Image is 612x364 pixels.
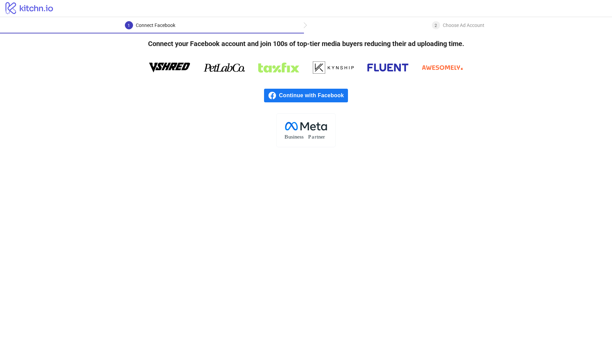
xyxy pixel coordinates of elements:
[435,23,437,28] span: 2
[312,134,314,140] tspan: a
[315,134,317,140] tspan: r
[285,134,288,140] tspan: B
[443,21,484,29] div: Choose Ad Account
[264,89,348,102] a: Continue with Facebook
[279,89,348,102] span: Continue with Facebook
[128,23,130,28] span: 1
[308,134,311,140] tspan: P
[136,21,175,29] div: Connect Facebook
[137,33,475,54] h4: Connect your Facebook account and join 100s of top-tier media buyers reducing their ad uploading ...
[317,134,325,140] tspan: tner
[288,134,304,140] tspan: usiness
